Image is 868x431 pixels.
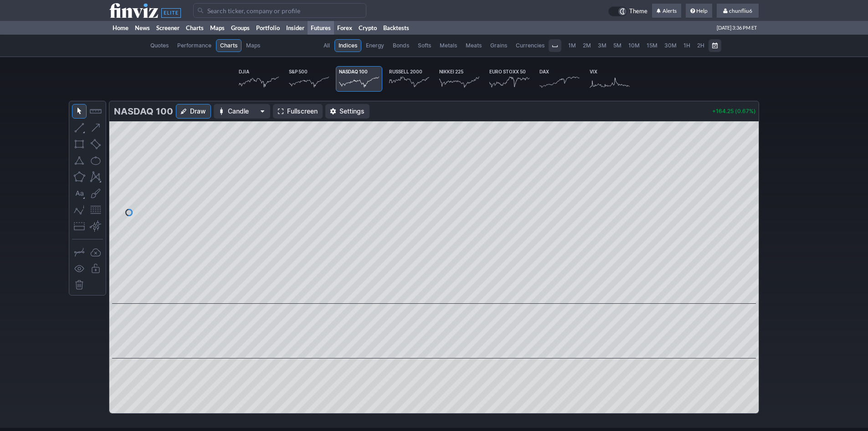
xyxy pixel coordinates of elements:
[717,4,759,18] a: chunfliu6
[273,104,323,119] a: Fullscreen
[183,21,207,35] a: Charts
[355,21,380,35] a: Crypto
[88,186,103,201] button: Brush
[253,21,283,35] a: Portfolio
[207,21,228,35] a: Maps
[72,245,87,260] button: Drawing mode: Single
[516,41,544,50] span: Currencies
[72,137,87,151] button: Rectangle
[220,41,237,50] span: Charts
[598,42,606,49] span: 3M
[72,153,87,168] button: Triangle
[613,42,621,49] span: 5M
[709,39,721,52] button: Range
[228,107,256,116] span: Candle
[88,245,103,260] button: Drawings autosave: Off
[389,39,413,52] a: Bonds
[150,41,169,50] span: Quotes
[216,39,241,52] a: Charts
[132,21,153,35] a: News
[549,39,561,52] button: Interval
[712,109,756,114] p: +164.25 (0.67%)
[88,261,103,276] button: Lock drawings
[339,69,368,74] span: Nasdaq 100
[683,42,690,49] span: 1H
[393,41,409,50] span: Bonds
[366,41,384,50] span: Energy
[610,39,625,52] a: 5M
[628,42,640,49] span: 10M
[583,42,591,49] span: 2M
[717,21,757,35] span: [DATE] 3:36 PM ET
[325,104,370,119] button: Settings
[729,7,752,14] span: chunfliu6
[72,104,87,119] button: Mouse
[72,278,87,292] button: Remove all drawings
[664,42,677,49] span: 30M
[214,104,270,119] button: Chart Type
[289,69,308,74] span: S&P 500
[486,39,511,52] a: Grains
[339,107,365,116] span: Settings
[590,69,597,74] span: VIX
[629,6,647,16] span: Theme
[72,120,87,135] button: Line
[146,39,173,52] a: Quotes
[539,69,549,74] span: DAX
[287,107,318,116] span: Fullscreen
[418,41,431,50] span: Softs
[114,105,173,118] h3: Nasdaq 100
[568,42,576,49] span: 1M
[324,41,330,50] span: All
[462,39,486,52] a: Meats
[173,39,216,52] a: Performance
[246,41,260,50] span: Maps
[686,4,712,18] a: Help
[228,21,253,35] a: Groups
[88,219,103,234] button: Anchored VWAP
[694,39,708,52] a: 2H
[697,42,704,49] span: 2H
[88,203,103,217] button: Fibonacci retracements
[319,39,334,52] a: All
[72,186,87,201] button: Text
[239,69,249,74] span: DJIA
[414,39,435,52] a: Softs
[565,39,579,52] a: 1M
[362,39,388,52] a: Energy
[88,120,103,135] button: Arrow
[236,66,282,92] a: DJIA
[72,203,87,217] button: Elliott waves
[536,66,583,92] a: DAX
[88,104,103,119] button: Measure
[595,39,610,52] a: 3M
[176,104,211,119] button: Draw
[336,66,382,92] a: Nasdaq 100
[490,41,507,50] span: Grains
[652,4,681,18] a: Alerts
[72,219,87,234] button: Position
[661,39,680,52] a: 30M
[643,39,661,52] a: 15M
[380,21,412,35] a: Backtests
[334,21,355,35] a: Forex
[436,39,461,52] a: Metals
[436,66,483,92] a: Nikkei 225
[88,170,103,184] button: XABCD
[580,39,594,52] a: 2M
[586,66,633,92] a: VIX
[153,21,183,35] a: Screener
[72,170,87,184] button: Polygon
[72,261,87,276] button: Hide drawings
[88,137,103,151] button: Rotated rectangle
[608,6,647,16] a: Theme
[88,153,103,168] button: Ellipse
[339,41,357,50] span: Indices
[308,21,334,35] a: Futures
[440,41,457,50] span: Metals
[242,39,264,52] a: Maps
[466,41,482,50] span: Meats
[386,66,432,92] a: Russell 2000
[489,69,526,74] span: Euro Stoxx 50
[625,39,643,52] a: 10M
